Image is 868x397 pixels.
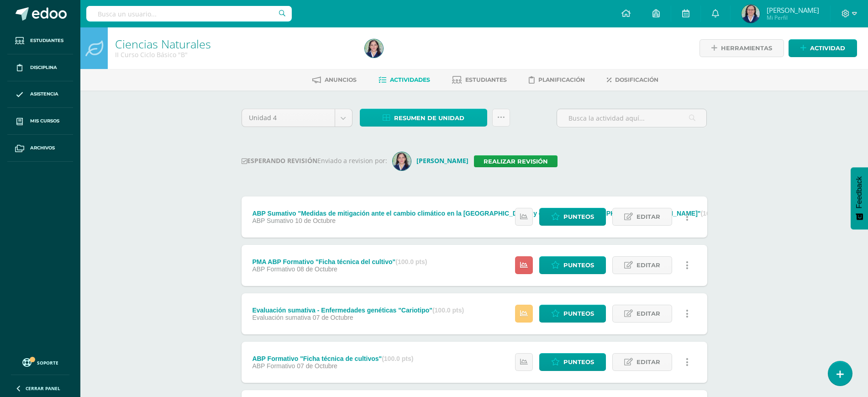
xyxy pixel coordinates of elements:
[742,5,760,23] img: b70cd412f2b01b862447bda25ceab0f5.png
[563,257,594,274] span: Punteos
[11,356,69,368] a: Soporte
[539,208,606,226] a: Punteos
[30,37,63,44] span: Estudiantes
[317,156,387,165] span: Enviado a revision por:
[252,314,310,321] span: Evaluación sumativa
[26,385,60,392] span: Cerrar panel
[86,6,292,21] input: Busca un usuario...
[30,64,57,71] span: Disciplina
[637,257,660,274] span: Editar
[297,265,337,273] span: 08 de Octubre
[115,50,354,59] div: II Curso Ciclo Básico 'B'
[637,208,660,225] span: Editar
[37,360,58,366] span: Soporte
[394,110,464,127] span: Resumen de unidad
[810,40,845,57] span: Actividad
[7,54,73,81] a: Disciplina
[249,109,328,127] span: Unidad 4
[557,109,706,127] input: Busca la actividad aquí...
[382,355,413,362] strong: (100.0 pts)
[432,307,464,314] strong: (100.0 pts)
[615,76,658,83] span: Dosificación
[529,73,585,87] a: Planificación
[539,256,606,274] a: Punteos
[252,258,427,265] div: PMA ABP Formativo "Ficha técnica del cultivo"
[252,355,413,362] div: ABP Formativo "Ficha técnica de cultivos"
[637,305,660,322] span: Editar
[242,156,317,165] strong: ESPERANDO REVISIÓN
[855,176,863,208] span: Feedback
[393,156,474,165] a: [PERSON_NAME]
[7,135,73,162] a: Archivos
[30,117,59,125] span: Mis cursos
[563,208,594,225] span: Punteos
[563,354,594,371] span: Punteos
[325,76,357,83] span: Anuncios
[393,152,411,170] img: ec3803f39b36cdb5931c16f0ed56d1bb.png
[390,76,430,83] span: Actividades
[767,5,819,15] span: [PERSON_NAME]
[7,27,73,54] a: Estudiantes
[312,73,357,87] a: Anuncios
[252,210,732,217] div: ABP Sumativo "Medidas de mitigación ante el cambio climático en la [GEOGRAPHIC_DATA] y campus del...
[252,217,293,224] span: ABP Sumativo
[297,362,337,370] span: 07 de Octubre
[465,76,507,83] span: Estudiantes
[115,36,211,52] a: Ciencias Naturales
[539,305,606,323] a: Punteos
[115,37,354,50] h1: Ciencias Naturales
[365,39,383,58] img: 0e4f86142828c9c674330d8c6b666712.png
[252,362,295,370] span: ABP Formativo
[252,265,295,273] span: ABP Formativo
[538,76,585,83] span: Planificación
[721,40,772,57] span: Herramientas
[416,156,468,165] strong: [PERSON_NAME]
[851,167,868,229] button: Feedback - Mostrar encuesta
[7,108,73,135] a: Mis cursos
[395,258,427,265] strong: (100.0 pts)
[637,354,660,371] span: Editar
[7,81,73,108] a: Asistencia
[242,109,352,127] a: Unidad 4
[474,155,558,167] a: Realizar revisión
[30,144,55,152] span: Archivos
[607,73,658,87] a: Dosificación
[360,109,487,127] a: Resumen de unidad
[767,14,819,21] span: Mi Perfil
[252,307,464,314] div: Evaluación sumativa - Enfermedades genéticas "Cariotipo"
[313,314,353,321] span: 07 de Octubre
[379,73,430,87] a: Actividades
[539,353,606,371] a: Punteos
[700,39,784,57] a: Herramientas
[295,217,336,224] span: 10 de Octubre
[452,73,507,87] a: Estudiantes
[30,90,58,98] span: Asistencia
[789,39,857,57] a: Actividad
[563,305,594,322] span: Punteos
